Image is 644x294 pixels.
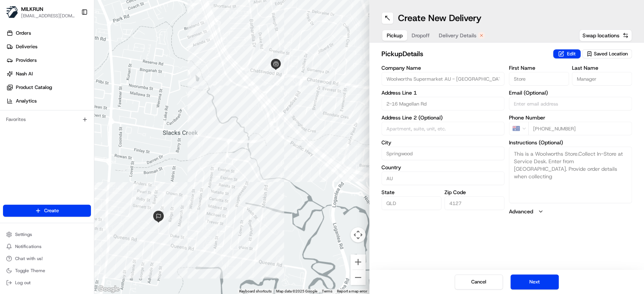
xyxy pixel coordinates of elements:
h2: pickup Details [381,49,549,59]
label: Country [381,165,504,170]
button: Keyboard shortcuts [239,289,272,294]
span: Toggle Theme [15,268,45,274]
a: Analytics [3,95,94,107]
span: Swap locations [583,32,619,39]
button: Saved Location [582,49,632,59]
label: Address Line 1 [381,90,504,95]
input: Enter phone number [528,122,632,135]
a: Providers [3,54,94,66]
button: Swap locations [579,29,632,41]
label: Instructions (Optional) [509,140,632,145]
label: Advanced [509,208,533,215]
label: City [381,140,504,145]
input: Enter address [381,97,504,110]
span: Delivery Details [439,32,476,39]
button: MILKRUNMILKRUN[EMAIL_ADDRESS][DOMAIN_NAME] [3,3,78,21]
button: Toggle Theme [3,265,91,276]
button: Advanced [509,208,632,215]
button: Edit [553,49,581,58]
input: Enter first name [509,72,569,86]
button: Settings [3,229,91,240]
button: Cancel [455,274,503,289]
button: Log out [3,277,91,288]
a: Deliveries [3,41,94,53]
span: Nash AI [16,70,33,77]
a: Terms (opens in new tab) [322,289,332,293]
label: Phone Number [509,115,632,120]
span: Chat with us! [15,256,43,262]
span: Map data ©2025 Google [276,289,317,293]
label: Company Name [381,65,504,70]
textarea: This is a Woolworths Store.Collect In-Store at Service Desk. Enter from [GEOGRAPHIC_DATA]. Provid... [509,147,632,203]
span: Analytics [16,98,37,104]
span: Orders [16,30,31,37]
input: Apartment, suite, unit, etc. [381,122,504,135]
span: Notifications [15,243,41,250]
button: [EMAIL_ADDRESS][DOMAIN_NAME] [21,13,75,19]
h1: Create New Delivery [398,12,481,24]
button: Chat with us! [3,253,91,264]
label: First Name [509,65,569,70]
span: Settings [15,231,32,237]
span: Saved Location [594,51,628,57]
span: Providers [16,57,37,64]
span: Pickup [387,32,403,39]
input: Enter zip code [444,196,504,210]
input: Enter city [381,147,504,160]
a: Product Catalog [3,81,94,93]
input: Enter last name [572,72,632,86]
button: Create [3,205,91,217]
div: Favorites [3,113,91,126]
span: Dropoff [412,32,430,39]
span: Product Catalog [16,84,52,91]
button: Zoom out [350,270,366,285]
button: Map camera controls [350,227,366,242]
label: Email (Optional) [509,90,632,95]
label: Address Line 2 (Optional) [381,115,504,120]
button: Zoom in [350,254,366,269]
button: MILKRUN [21,5,43,13]
input: Enter state [381,196,441,210]
a: Orders [3,27,94,39]
label: Last Name [572,65,632,70]
label: Zip Code [444,190,504,195]
a: Report a map error [337,289,367,293]
a: Nash AI [3,68,94,80]
button: Notifications [3,241,91,252]
span: Create [44,207,59,214]
span: Deliveries [16,43,37,50]
span: Log out [15,280,31,286]
input: Enter email address [509,97,632,110]
img: Google [96,284,121,294]
img: MILKRUN [6,6,18,18]
label: State [381,190,441,195]
a: Open this area in Google Maps (opens a new window) [96,284,121,294]
input: Enter country [381,171,504,185]
input: Enter company name [381,72,504,86]
button: Next [510,274,559,289]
